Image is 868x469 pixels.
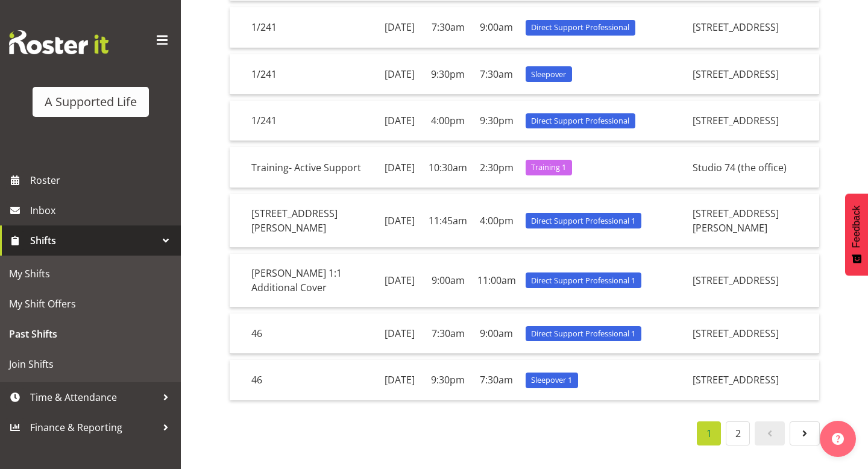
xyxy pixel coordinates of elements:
td: 11:45am [424,194,473,248]
span: Finance & Reporting [30,418,157,436]
span: Sleepover 1 [531,374,572,386]
span: Inbox [30,201,175,219]
span: My Shifts [9,265,172,283]
td: [DATE] [376,254,423,307]
span: Training 1 [531,162,566,173]
td: [DATE] [376,101,423,141]
span: Direct Support Professional 1 [531,275,635,286]
td: 1/241 [247,7,376,48]
td: [STREET_ADDRESS] [688,7,819,48]
td: 2:30pm [473,147,521,187]
td: 1/241 [247,101,376,141]
td: 7:30am [473,360,521,400]
td: [STREET_ADDRESS] [688,254,819,307]
td: 9:30pm [473,101,521,141]
td: 7:30am [473,54,521,95]
span: Direct Support Professional 1 [531,215,635,227]
a: My Shift Offers [3,289,178,319]
span: My Shift Offers [9,295,172,313]
a: My Shifts [3,259,178,289]
td: Studio 74 (the office) [688,147,819,187]
td: 4:00pm [473,194,521,248]
div: A Supported Life [45,93,137,111]
a: 2 [726,421,750,445]
span: Sleepover [531,69,566,80]
span: Join Shifts [9,355,172,373]
img: help-xxl-2.png [832,433,844,445]
td: [STREET_ADDRESS][PERSON_NAME] [688,194,819,248]
td: 7:30am [424,313,473,354]
td: 9:00am [473,7,521,48]
span: Feedback [851,206,862,248]
td: [DATE] [376,147,423,187]
img: Rosterit website logo [9,30,108,54]
span: Direct Support Professional [531,22,629,33]
td: 46 [247,313,376,354]
td: [STREET_ADDRESS] [688,54,819,95]
td: 4:00pm [424,101,473,141]
button: Feedback - Show survey [845,194,868,275]
td: [STREET_ADDRESS][PERSON_NAME] [247,194,376,248]
td: 1/241 [247,54,376,95]
td: [PERSON_NAME] 1:1 Additional Cover [247,254,376,307]
td: [DATE] [376,7,423,48]
span: Direct Support Professional [531,115,629,127]
td: 9:30pm [424,54,473,95]
td: 10:30am [424,147,473,187]
td: 7:30am [424,7,473,48]
td: [DATE] [376,194,423,248]
td: [STREET_ADDRESS] [688,360,819,400]
td: [DATE] [376,360,423,400]
td: [STREET_ADDRESS] [688,313,819,354]
a: Past Shifts [3,319,178,349]
span: Roster [30,171,175,189]
td: [DATE] [376,313,423,354]
td: 11:00am [473,254,521,307]
a: Join Shifts [3,349,178,379]
span: Direct Support Professional 1 [531,328,635,339]
td: 46 [247,360,376,400]
td: 9:30pm [424,360,473,400]
span: Shifts [30,231,157,250]
td: 9:00am [424,254,473,307]
span: Time & Attendance [30,388,157,406]
span: Past Shifts [9,325,172,343]
td: [STREET_ADDRESS] [688,101,819,141]
td: Training- Active Support [247,147,376,187]
td: [DATE] [376,54,423,95]
td: 9:00am [473,313,521,354]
